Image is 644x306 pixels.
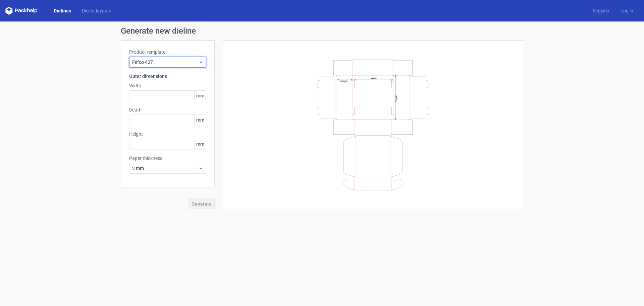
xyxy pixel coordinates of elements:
[194,115,206,125] span: mm
[132,59,198,65] span: Fefco 427
[129,73,206,80] h3: Outer dimensions
[48,7,76,14] a: Dielines
[340,80,347,82] text: Height
[132,165,198,172] span: 3 mm
[129,82,206,89] label: Width
[587,7,615,14] a: Register
[121,27,523,35] h1: Generate new dieline
[129,49,206,55] label: Product template
[129,131,206,137] label: Height
[615,7,639,14] a: Log in
[371,77,377,80] text: Width
[194,139,206,149] span: mm
[395,95,398,101] text: Depth
[129,106,206,113] label: Depth
[129,155,206,162] label: Paper thickness
[76,7,117,14] a: Diecut layouts
[194,91,206,101] span: mm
